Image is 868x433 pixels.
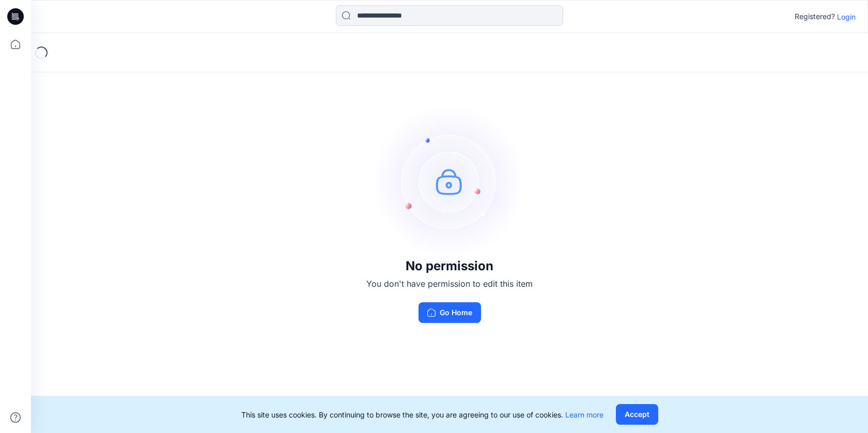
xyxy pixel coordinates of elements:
p: Login [837,11,856,22]
img: no-perm.svg [372,104,527,259]
button: Accept [616,404,658,425]
h3: No permission [366,259,533,273]
a: Learn more [565,410,603,419]
p: Registered? [795,10,835,23]
button: Go Home [419,302,481,323]
p: You don't have permission to edit this item [366,277,533,290]
p: This site uses cookies. By continuing to browse the site, you are agreeing to our use of cookies. [241,409,603,420]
